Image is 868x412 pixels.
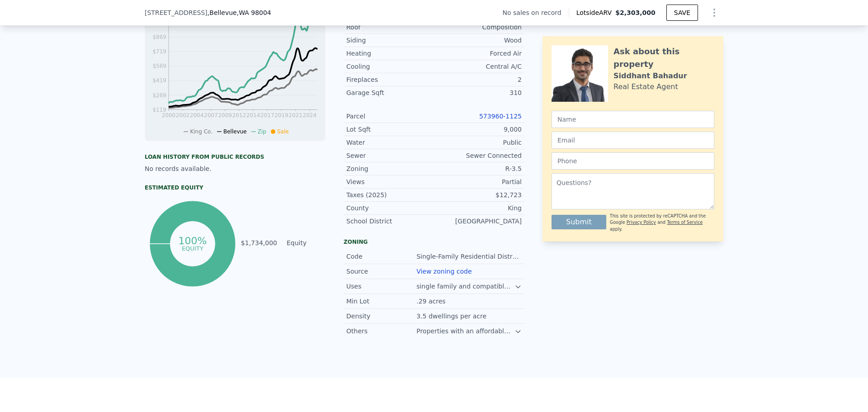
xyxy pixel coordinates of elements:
div: No sales on record [503,8,569,17]
div: Public [434,138,522,147]
div: Min Lot [346,297,416,306]
div: Zoning [344,238,524,246]
tspan: 2024 [303,112,317,118]
div: Zoning [346,164,434,173]
div: single family and compatible related activities [416,282,514,291]
button: SAVE [666,5,698,21]
div: Estimated Equity [145,184,325,191]
div: Uses [346,282,416,291]
tspan: 2002 [176,112,190,118]
tspan: 2014 [246,112,260,118]
div: 2 [434,75,522,84]
span: , Bellevue [208,8,271,17]
a: View zoning code [416,268,472,275]
div: Siddhant Bahadur [613,71,687,81]
a: Privacy Policy [627,220,656,225]
span: King Co. [190,128,212,135]
div: 310 [434,88,522,97]
div: Central A/C [434,62,522,71]
tspan: 2017 [260,112,274,118]
div: Partial [434,177,522,186]
span: Zip [258,128,266,135]
tspan: 2019 [274,112,288,118]
div: Views [346,177,434,186]
div: King [434,204,522,213]
tspan: 2012 [232,112,246,118]
a: Terms of Service [667,220,703,225]
td: $1,734,000 [241,238,278,248]
div: R-3.5 [434,164,522,173]
div: Density [346,312,416,321]
div: Sewer Connected [434,151,522,160]
span: , WA 98004 [237,9,271,16]
input: Email [552,132,714,149]
div: Taxes (2025) [346,190,434,199]
tspan: 100% [178,235,207,246]
div: Wood [434,36,522,45]
tspan: 2007 [204,112,218,118]
tspan: 2009 [218,112,232,118]
div: Ask about this property [613,45,714,71]
div: Source [346,267,416,276]
div: Single-Family Residential Districts [416,252,522,261]
div: $12,723 [434,190,522,199]
tspan: $269 [152,92,166,99]
div: 9,000 [434,125,522,134]
div: Garage Sqft [346,88,434,97]
div: Others [346,327,416,336]
span: Bellevue [223,128,247,135]
div: Lot Sqft [346,125,434,134]
div: Code [346,252,416,261]
a: 573960-1125 [479,113,522,120]
div: .29 acres [416,297,447,306]
div: Parcel [346,112,434,121]
div: Cooling [346,62,434,71]
div: Properties with an affordable housing suffix may provide attached residential dwellings. [416,327,514,336]
span: [STREET_ADDRESS] [145,8,208,17]
div: [GEOGRAPHIC_DATA] [434,217,522,226]
tspan: $719 [152,48,166,55]
div: Loan history from public records [145,153,325,161]
div: 3.5 dwellings per acre [416,312,488,321]
input: Phone [552,152,714,170]
div: This site is protected by reCAPTCHA and the Google and apply. [610,213,714,232]
div: Forced Air [434,49,522,58]
div: Fireplaces [346,75,434,84]
td: Equity [285,238,325,248]
div: Composition [434,23,522,32]
tspan: 2004 [190,112,204,118]
tspan: $569 [152,63,166,69]
div: Real Estate Agent [613,81,678,92]
div: Siding [346,36,434,45]
button: Show Options [705,4,723,22]
div: Roof [346,23,434,32]
div: School District [346,217,434,226]
div: County [346,204,434,213]
tspan: 2021 [288,112,302,118]
div: Heating [346,49,434,58]
span: $2,303,000 [615,9,656,16]
div: No records available. [145,164,325,173]
span: Lotside ARV [576,8,615,17]
span: Sale [277,128,289,135]
tspan: 2000 [162,112,176,118]
div: Sewer [346,151,434,160]
div: Water [346,138,434,147]
input: Name [552,111,714,128]
tspan: $119 [152,107,166,113]
button: Submit [552,215,606,229]
tspan: $869 [152,34,166,40]
tspan: equity [182,245,203,251]
tspan: $419 [152,77,166,84]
